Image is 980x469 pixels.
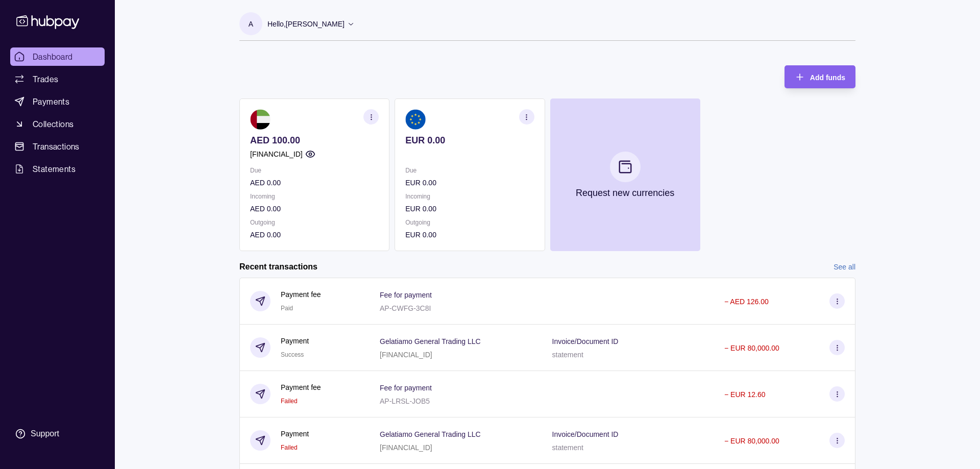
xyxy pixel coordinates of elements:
[724,298,769,306] p: − AED 126.00
[724,390,766,399] p: − EUR 12.60
[33,95,69,108] span: Payments
[10,92,105,111] a: Payments
[10,160,105,178] a: Statements
[550,98,700,251] button: Request new currencies
[281,351,304,358] span: Success
[10,423,105,445] a: Support
[785,65,855,88] button: Add funds
[249,18,253,30] p: A
[250,203,379,214] p: AED 0.00
[10,137,105,156] a: Transactions
[552,430,619,438] p: Invoice/Document ID
[380,337,481,345] p: Gelatiamo General Trading LLC
[405,229,534,240] p: EUR 0.00
[250,177,379,188] p: AED 0.00
[281,335,309,347] p: Payment
[33,163,76,175] span: Statements
[281,305,293,312] span: Paid
[281,398,298,405] span: Failed
[576,187,674,199] p: Request new currencies
[250,229,379,240] p: AED 0.00
[33,51,73,63] span: Dashboard
[33,73,58,85] span: Trades
[239,261,317,273] h2: Recent transactions
[250,149,303,160] p: [FINANCIAL_ID]
[281,382,321,393] p: Payment fee
[552,351,583,359] p: statement
[724,437,779,445] p: − EUR 80,000.00
[10,70,105,88] a: Trades
[552,337,619,345] p: Invoice/Document ID
[281,289,321,300] p: Payment fee
[250,191,379,202] p: Incoming
[10,115,105,133] a: Collections
[810,73,845,82] span: Add funds
[33,118,73,130] span: Collections
[380,443,432,452] p: [FINANCIAL_ID]
[281,428,309,439] p: Payment
[380,397,430,405] p: AP-LRSL-JOB5
[405,191,534,202] p: Incoming
[380,351,432,359] p: [FINANCIAL_ID]
[380,304,431,312] p: AP-CWFG-3C8I
[405,109,426,130] img: eu
[380,430,481,438] p: Gelatiamo General Trading LLC
[250,109,271,130] img: ae
[405,177,534,188] p: EUR 0.00
[724,344,779,352] p: − EUR 80,000.00
[834,261,855,273] a: See all
[552,443,583,452] p: statement
[405,203,534,214] p: EUR 0.00
[380,384,432,392] p: Fee for payment
[267,18,345,30] p: Hello, [PERSON_NAME]
[250,165,379,176] p: Due
[380,291,432,299] p: Fee for payment
[281,444,298,451] span: Failed
[250,135,379,146] p: AED 100.00
[10,47,105,66] a: Dashboard
[405,135,534,146] p: EUR 0.00
[405,217,534,228] p: Outgoing
[33,140,80,153] span: Transactions
[405,165,534,176] p: Due
[31,428,59,439] div: Support
[250,217,379,228] p: Outgoing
